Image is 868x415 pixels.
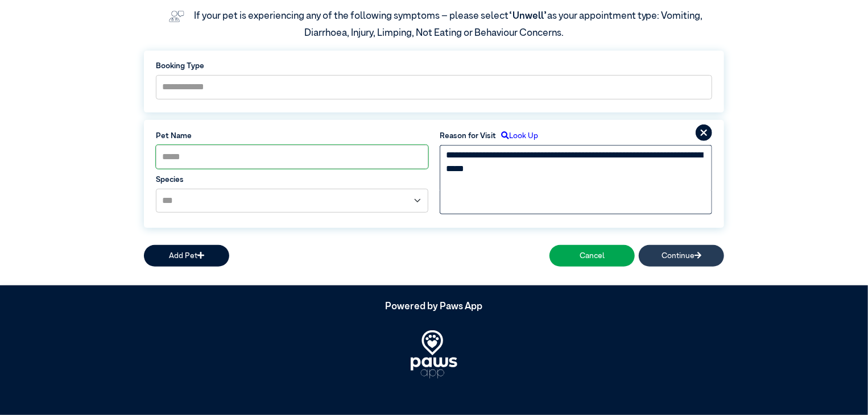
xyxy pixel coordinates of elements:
[496,130,538,142] label: Look Up
[639,245,724,266] button: Continue
[144,301,724,313] h5: Powered by Paws App
[156,130,428,142] label: Pet Name
[165,7,188,26] img: vet
[549,245,635,266] button: Cancel
[440,130,496,142] label: Reason for Visit
[156,174,428,185] label: Species
[509,11,547,21] span: “Unwell”
[194,11,705,38] label: If your pet is experiencing any of the following symptoms – please select as your appointment typ...
[411,330,457,379] img: PawsApp
[144,245,229,266] button: Add Pet
[156,60,712,72] label: Booking Type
